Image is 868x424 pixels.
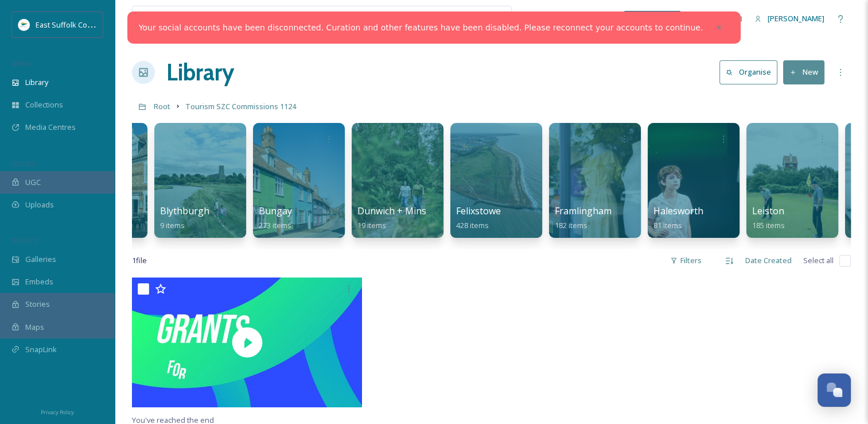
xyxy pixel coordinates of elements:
a: Organise [719,60,783,84]
button: New [783,60,824,84]
span: Galleries [25,254,56,265]
a: [PERSON_NAME] [749,7,830,30]
span: 182 items [555,220,587,230]
span: Maps [25,322,44,333]
span: MEDIA [11,59,32,68]
a: What's New [624,11,681,27]
span: Bungay [259,205,292,217]
span: 428 items [456,220,489,230]
img: thumbnail [132,277,362,407]
span: Select all [803,255,834,266]
a: Bungay273 items [259,206,292,230]
span: Uploads [25,199,54,210]
span: UGC [25,177,41,188]
a: View all files [438,7,505,30]
button: Open Chat [818,373,851,407]
span: [PERSON_NAME] [768,13,824,24]
span: Stories [25,299,50,310]
a: Tourism SZC Commissions 1124 [185,99,296,113]
span: 185 items [752,220,785,230]
a: Framlingham182 items [555,206,612,230]
span: Collections [25,99,63,110]
a: Privacy Policy [41,404,74,418]
span: SnapLink [25,344,57,355]
span: Framlingham [555,205,612,217]
span: Media Centres [25,122,76,133]
button: Organise [719,60,777,84]
a: Halesworth81 items [653,206,703,230]
a: Dunwich + Minsmere19 items [357,206,449,230]
img: ESC%20Logo.png [18,19,30,30]
span: 19 items [357,220,386,230]
span: COLLECT [11,159,36,168]
input: Search your library [159,6,397,32]
span: East Suffolk Council [36,19,103,30]
div: Filters [664,249,707,272]
span: Tourism SZC Commissions 1124 [185,101,296,111]
span: Dunwich + Minsmere [357,205,449,217]
span: Embeds [25,276,53,287]
div: Date Created [739,249,797,272]
a: Your social accounts have been disconnected. Curation and other features have been disabled. Plea... [139,22,703,34]
a: Root [154,99,170,113]
span: Privacy Policy [41,408,74,416]
span: Library [25,77,48,88]
a: Library [166,55,234,90]
span: 81 items [653,220,682,230]
span: Root [154,101,170,111]
a: Felixstowe428 items [456,206,501,230]
span: Halesworth [653,205,703,217]
span: Leiston [752,205,784,217]
a: Blythburgh9 items [160,206,209,230]
span: 1 file [132,255,147,266]
span: WIDGETS [11,236,38,245]
a: Leiston185 items [752,206,785,230]
span: Blythburgh [160,205,209,217]
span: 273 items [259,220,291,230]
span: Felixstowe [456,205,501,217]
span: 9 items [160,220,185,230]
